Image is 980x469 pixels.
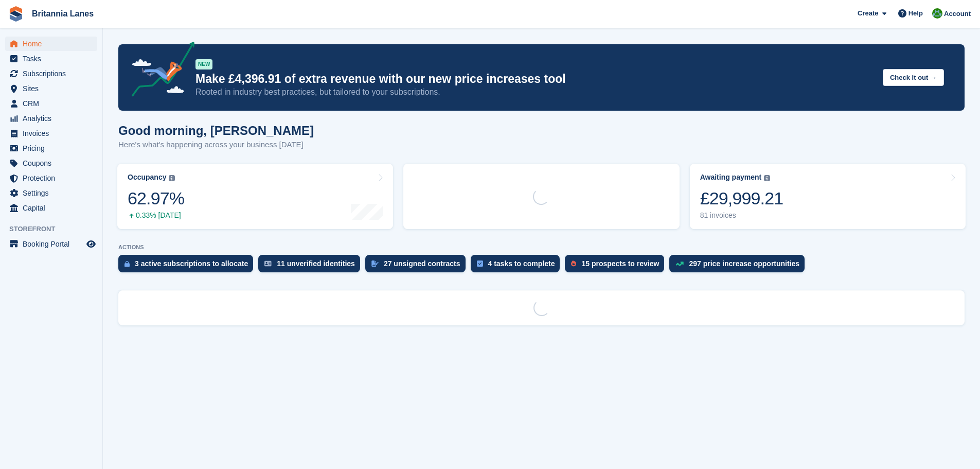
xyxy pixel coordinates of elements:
button: Check it out → [883,69,944,86]
span: Subscriptions [23,66,84,81]
img: task-75834270c22a3079a89374b754ae025e5fb1db73e45f91037f5363f120a921f8.svg [477,260,483,267]
div: 3 active subscriptions to allocate [135,259,248,268]
img: stora-icon-8386f47178a22dfd0bd8f6a31ec36ba5ce8667c1dd55bd0f319d3a0aa187defe.svg [8,6,24,22]
span: Help [908,8,923,19]
span: Analytics [23,111,84,126]
p: Rooted in industry best practices, but tailored to your subscriptions. [195,86,875,98]
div: NEW [195,59,212,70]
span: Booking Portal [23,237,84,251]
div: 62.97% [128,188,184,209]
a: menu [5,237,97,251]
a: menu [5,37,97,51]
div: 297 price increase opportunities [689,259,799,268]
a: Britannia Lanes [28,5,98,22]
p: Make £4,396.91 of extra revenue with our new price increases tool [195,72,875,86]
a: menu [5,81,97,96]
a: 3 active subscriptions to allocate [118,255,258,277]
a: menu [5,201,97,215]
span: Sites [23,81,84,96]
div: 0.33% [DATE] [128,211,184,220]
a: menu [5,111,97,126]
span: Coupons [23,156,84,170]
h1: Good morning, [PERSON_NAME] [118,124,314,137]
p: ACTIONS [118,244,965,251]
a: Awaiting payment £29,999.21 81 invoices [690,164,966,229]
a: Preview store [85,238,97,250]
a: menu [5,66,97,81]
img: prospect-51fa495bee0391a8d652442698ab0144808aea92771e9ea1ae160a38d050c398.svg [571,260,576,267]
a: menu [5,141,97,155]
a: menu [5,171,97,185]
a: 27 unsigned contracts [365,255,471,277]
a: menu [5,96,97,111]
img: icon-info-grey-7440780725fd019a000dd9b08b2336e03edf1995a4989e88bcd33f0948082b44.svg [764,175,770,181]
div: Awaiting payment [700,173,762,182]
a: 15 prospects to review [565,255,669,277]
span: Invoices [23,126,84,141]
div: 11 unverified identities [277,259,355,268]
a: menu [5,51,97,66]
img: icon-info-grey-7440780725fd019a000dd9b08b2336e03edf1995a4989e88bcd33f0948082b44.svg [169,175,175,181]
span: Capital [23,201,84,215]
span: Home [23,37,84,51]
div: 4 tasks to complete [488,259,555,268]
span: Pricing [23,141,84,155]
div: £29,999.21 [700,188,783,209]
span: Account [944,9,971,19]
img: price_increase_opportunities-93ffe204e8149a01c8c9dc8f82e8f89637d9d84a8eef4429ea346261dce0b2c0.svg [675,262,684,266]
span: CRM [23,96,84,111]
img: Matt Lane [932,8,942,19]
span: Protection [23,171,84,185]
div: Occupancy [128,173,166,182]
a: 297 price increase opportunities [669,255,810,277]
div: 81 invoices [700,211,783,220]
div: 27 unsigned contracts [384,259,460,268]
span: Storefront [9,224,102,234]
span: Settings [23,186,84,200]
p: Here's what's happening across your business [DATE] [118,139,314,151]
img: active_subscription_to_allocate_icon-d502201f5373d7db506a760aba3b589e785aa758c864c3986d89f69b8ff3... [124,260,130,267]
a: menu [5,126,97,141]
img: price-adjustments-announcement-icon-8257ccfd72463d97f412b2fc003d46551f7dbcb40ab6d574587a9cd5c0d94... [123,42,195,100]
img: verify_identity-adf6edd0f0f0b5bbfe63781bf79b02c33cf7c696d77639b501bdc392416b5a36.svg [264,260,272,267]
img: contract_signature_icon-13c848040528278c33f63329250d36e43548de30e8caae1d1a13099fd9432cc5.svg [371,260,379,267]
span: Tasks [23,51,84,66]
span: Create [858,8,878,19]
a: 11 unverified identities [258,255,365,277]
a: 4 tasks to complete [471,255,565,277]
a: Occupancy 62.97% 0.33% [DATE] [117,164,393,229]
a: menu [5,156,97,170]
a: menu [5,186,97,200]
div: 15 prospects to review [581,259,659,268]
